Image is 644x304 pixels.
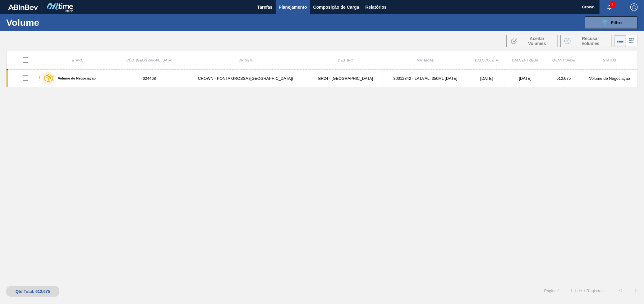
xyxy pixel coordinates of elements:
button: < [613,283,628,298]
button: Notificações [600,3,619,11]
td: 612,675 [545,70,582,87]
td: BR24 - [GEOGRAPHIC_DATA] [309,70,383,87]
span: Página : 1 [544,288,560,293]
img: TNhmsLtSVTkK8tSr43FrP2fwEKptu5GPRR3wAAAABJRU5ErkJggg== [8,4,38,10]
button: Filtro [585,16,638,29]
div: Visão em Lista [614,35,626,47]
td: CROWN - PONTA GROSSA ([GEOGRAPHIC_DATA]) [182,70,309,87]
td: [DATE] [505,70,545,87]
label: Volume de Negociação [55,76,96,80]
td: 624468 [116,70,182,87]
span: Aceitar Volumes [520,36,554,46]
div: Qtd Total: 612,675 [11,289,55,294]
a: !Volume de Negociação624468CROWN - PONTA GROSSA ([GEOGRAPHIC_DATA])BR24 - [GEOGRAPHIC_DATA]300123... [7,70,638,87]
span: Filtro [611,20,622,25]
span: 2 [610,1,615,8]
h1: Volume [6,19,100,26]
span: Destino [338,58,353,62]
span: Composição de Carga [313,3,359,11]
span: Planejamento [279,3,307,11]
div: Visão em Cards [626,35,638,47]
span: Data entrega [512,58,539,62]
td: Volume de Negociação [582,70,638,87]
span: Tarefas [257,3,273,11]
span: 1 - 1 de 1 Registros [569,288,604,293]
div: ! [39,75,41,82]
span: Quantidade [552,58,575,62]
button: Aceitar Volumes [506,35,558,47]
td: 30012342 - LATA AL. 350ML [DATE] [383,70,468,87]
span: Relatórios [366,3,387,11]
span: Origem [238,58,252,62]
button: Recusar Volumes [560,35,612,47]
span: Data coleta [475,58,498,62]
img: Logout [630,3,638,11]
button: > [628,283,644,298]
span: Material [417,58,434,62]
span: Cód. [GEOGRAPHIC_DATA] [126,58,172,62]
span: Recusar Volumes [573,36,608,46]
span: Status [603,58,616,62]
td: [DATE] [468,70,505,87]
span: Etapa [72,58,83,62]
